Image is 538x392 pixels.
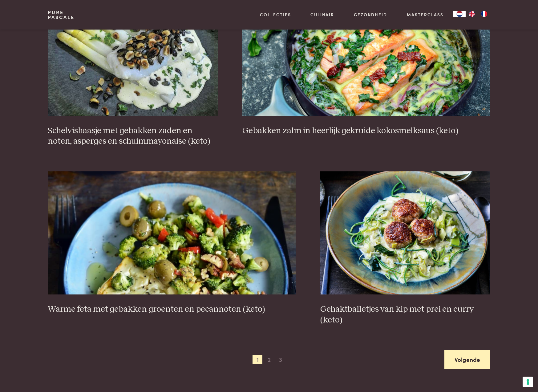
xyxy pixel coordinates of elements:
[478,11,490,17] a: FR
[354,11,387,18] a: Gezondheid
[310,11,334,18] a: Culinair
[276,355,285,365] span: 3
[407,11,443,18] a: Masterclass
[320,171,490,326] a: Gehaktballetjes van kip met prei en curry (keto) Gehaktballetjes van kip met prei en curry (keto)
[466,11,478,17] a: EN
[453,11,466,17] a: NL
[48,171,296,294] img: Warme feta met gebakken groenten en pecannoten (keto)
[264,355,274,365] span: 2
[320,171,490,294] img: Gehaktballetjes van kip met prei en curry (keto)
[444,350,490,369] a: Volgende
[48,10,75,20] a: PurePascale
[48,304,296,315] h3: Warme feta met gebakken groenten en pecannoten (keto)
[48,126,218,147] h3: Schelvishaasje met gebakken zaden en noten, asperges en schuimmayonaise (keto)
[523,377,533,387] button: Uw voorkeuren voor toestemming voor trackingtechnologieën
[453,11,466,17] div: Language
[253,355,262,365] span: 1
[48,171,296,315] a: Warme feta met gebakken groenten en pecannoten (keto) Warme feta met gebakken groenten en pecanno...
[453,11,490,17] aside: Language selected: Nederlands
[260,11,291,18] a: Collecties
[320,304,490,325] h3: Gehaktballetjes van kip met prei en curry (keto)
[242,126,490,136] h3: Gebakken zalm in heerlijk gekruide kokosmelksaus (keto)
[466,11,490,17] ul: Language list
